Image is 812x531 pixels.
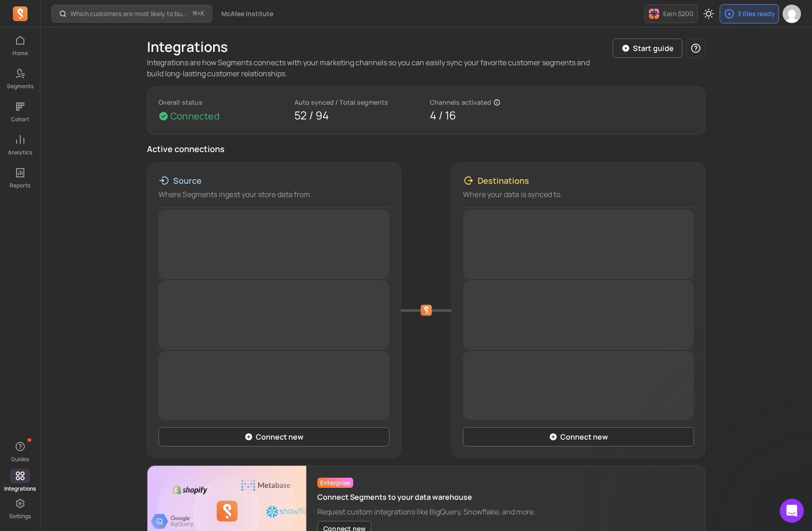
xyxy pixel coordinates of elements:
span: Enterprise [317,478,353,488]
p: Settings [9,513,31,520]
kbd: K [201,10,204,17]
span: ‌ [463,209,694,278]
p: Guides [11,456,29,463]
button: Start guide [613,39,682,58]
p: Which customers are most likely to buy again soon? [70,9,189,18]
p: Reports [10,182,30,189]
span: ‌ [158,351,389,420]
button: McAfee Institute [216,6,279,22]
span: ‌ [463,351,694,420]
p: Earn $200 [663,9,694,18]
p: Where your data is synced to. [463,189,694,200]
p: 3 files ready [738,9,775,18]
span: ‌ [463,280,694,349]
h1: Integrations [147,39,228,55]
p: Connected [170,110,220,123]
kbd: ⌘ [192,8,197,20]
p: Channels activated [430,98,491,107]
p: Start guide [633,43,674,54]
p: Integrations [4,485,36,492]
button: 3 files ready [720,4,779,23]
span: McAfee Institute [221,9,273,18]
p: Where Segments ingest your store data from. [158,189,389,200]
img: avatar [783,5,801,23]
button: Which customers are most likely to buy again soon?⌘+K [51,5,212,23]
iframe: Intercom live chat [780,499,804,523]
p: 4 / 16 [430,107,558,124]
p: Analytics [8,149,32,156]
p: Overall status [158,98,287,107]
p: Destinations [478,174,529,187]
p: 52 / 94 [294,107,423,124]
p: Request custom integrations like BigQuery, Snowflake, and more. [317,506,536,517]
a: Connect new [463,427,694,446]
a: Connect new [158,427,389,446]
p: Active connections [147,142,705,155]
span: ‌ [158,280,389,349]
p: Segments [7,83,34,90]
p: Connect Segments to your data warehouse [317,491,536,503]
p: Auto synced / Total segments [294,98,423,107]
button: Guides [10,437,30,465]
p: Integrations are how Segments connects with your marketing channels so you can easily sync your f... [147,57,605,79]
button: Earn $200 [644,5,698,23]
span: ‌ [158,209,389,278]
button: Toggle dark mode [699,5,718,23]
p: Home [12,50,28,57]
span: + [193,9,204,18]
p: Cohort [11,116,29,123]
p: Source [173,174,202,187]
